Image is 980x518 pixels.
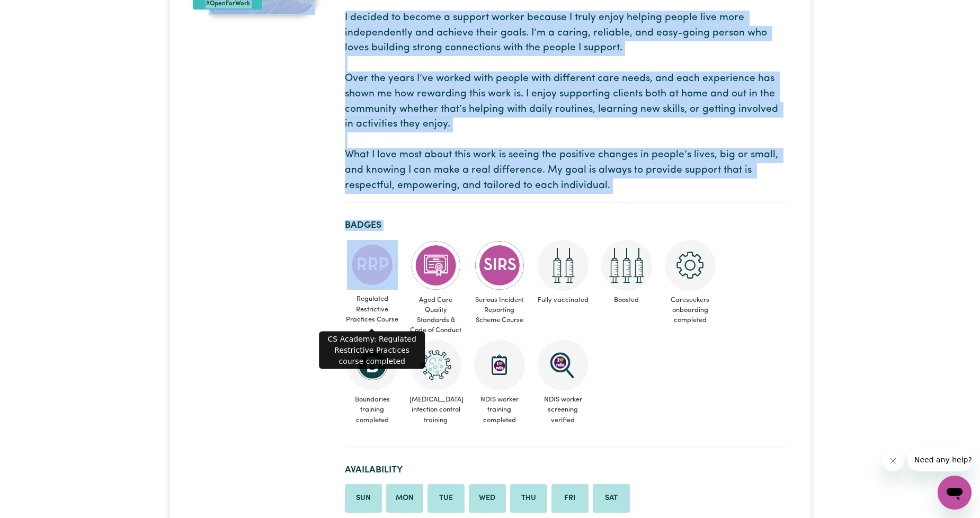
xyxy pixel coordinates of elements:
span: Need any help? [6,7,64,16]
span: NDIS worker screening verified [536,390,591,430]
span: Aged Care Quality Standards & Code of Conduct [408,291,464,340]
li: Available on Friday [551,484,589,513]
p: I decided to become a support worker because I truly enjoy helping people live more independently... [345,11,787,194]
h2: Availability [345,465,787,476]
div: CS Academy: Regulated Restrictive Practices course completed [319,332,425,369]
span: [MEDICAL_DATA] infection control training [408,390,464,430]
li: Available on Saturday [593,484,630,513]
iframe: Message from company [908,448,972,471]
img: CS Academy: Aged Care Quality Standards & Code of Conduct course completed [411,240,461,291]
img: CS Academy: Careseekers Onboarding course completed [665,240,716,291]
span: Boosted [599,291,654,309]
img: CS Academy: Regulated Restrictive Practices course completed [347,240,398,290]
iframe: Button to launch messaging window [938,476,972,510]
li: Available on Monday [386,484,423,513]
li: Available on Wednesday [469,484,506,513]
span: Regulated Restrictive Practices Course [345,290,400,329]
img: Care and support worker has received 2 doses of COVID-19 vaccine [538,240,589,291]
span: NDIS worker training completed [472,390,527,430]
li: Available on Sunday [345,484,382,513]
li: Available on Tuesday [427,484,465,513]
h2: Badges [345,220,787,231]
span: Careseekers onboarding completed [663,291,718,330]
img: CS Academy: Serious Incident Reporting Scheme course completed [474,240,525,291]
span: Boundaries training completed [345,390,400,430]
img: Care and support worker has received booster dose of COVID-19 vaccination [601,240,652,291]
img: CS Academy: COVID-19 Infection Control Training course completed [411,340,461,390]
img: CS Academy: Introduction to NDIS Worker Training course completed [474,340,525,390]
span: Fully vaccinated [536,291,591,309]
li: Available on Thursday [510,484,547,513]
iframe: Close message [883,450,904,471]
img: NDIS Worker Screening Verified [538,340,589,390]
span: Serious Incident Reporting Scheme Course [472,291,527,330]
